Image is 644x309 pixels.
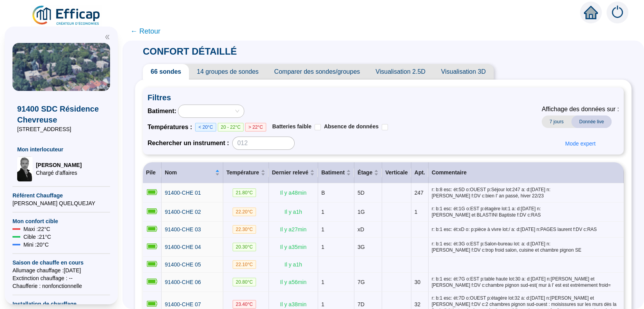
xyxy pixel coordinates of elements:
span: Affichage des données sur : [542,105,619,114]
img: alerts [607,2,628,23]
span: Donnée live [571,115,612,128]
span: Il y a 27 min [280,226,307,233]
button: Mode expert [559,137,602,150]
span: [PERSON_NAME] [36,161,82,169]
span: 91400-CHE 03 [165,226,201,233]
span: double-left [105,34,110,40]
span: 91400-CHE 05 [165,261,201,268]
span: Batteries faible [272,123,311,130]
th: Étage [354,162,382,183]
span: Températures : [148,123,195,132]
span: home [584,5,598,20]
a: 91400-CHE 07 [165,300,201,309]
span: Il y a 48 min [280,190,307,196]
span: Température [226,169,259,177]
span: Mon interlocuteur [17,146,105,153]
span: Il y a 1 h [285,261,302,268]
span: r: b:1 esc: ét:xD o: p:pièce à vivre lot:/ a: d:[DATE] n:PAGES laurent f:DV c:RAS [432,226,621,233]
span: Absence de données [324,123,379,130]
span: B [321,190,325,196]
span: 30 [415,279,421,285]
span: 1 [321,301,324,307]
span: 1 [415,209,418,215]
span: 7G [358,279,365,285]
span: Il y a 1 h [285,209,302,215]
span: Référent Chauffage [12,192,110,199]
span: 32 [415,301,421,307]
span: Mon confort cible [12,217,110,225]
span: Saison de chauffe en cours [12,259,110,266]
span: 1 [321,244,324,250]
span: 1G [358,209,365,215]
span: 20 - 22°C [218,123,244,131]
th: Nom [162,162,223,183]
span: 1 [321,279,324,285]
span: r: b:1 esc: ét:1G o:EST p:étagère lot:1 a: d:[DATE] n:[PERSON_NAME] et BLASTINI Baptiste f:DV c:RAS [432,206,621,218]
span: r: b:1 esc: ét:7G o:EST p:table haute lot:30 a: d:[DATE] n:[PERSON_NAME] et [PERSON_NAME] f:DV c:... [432,276,621,288]
span: Batiment : [148,107,176,116]
span: 7D [358,301,365,307]
span: 20.80 °C [233,278,256,286]
span: Chaufferie : non fonctionnelle [12,282,110,290]
th: Température [223,162,269,183]
span: Filtres [148,92,619,103]
span: 91400 SDC Résidence Chevreuse [17,103,105,125]
span: 21.80 °C [233,188,256,197]
a: 91400-CHE 02 [165,208,201,216]
span: 14 groupes de sondes [189,64,266,80]
img: efficap energie logo [31,5,102,27]
span: Il y a 38 min [280,301,307,307]
span: 247 [415,190,423,196]
span: 91400-CHE 02 [165,209,201,215]
span: Pile [146,169,156,176]
span: r: b:8 esc: ét:5D o:OUEST p:Séjour lot:247 a: d:[DATE] n:[PERSON_NAME] f:DV c:bien l' an passé, h... [432,186,621,199]
th: Batiment [318,162,354,183]
th: Commentaire [429,162,624,183]
span: Il y a 56 min [280,279,307,285]
span: Cible : 21 °C [23,233,51,241]
span: Maxi : 22 °C [23,225,50,233]
span: 3G [358,244,365,250]
span: Nom [165,169,213,177]
span: Allumage chauffage : [DATE] [12,266,110,274]
span: 91400-CHE 06 [165,279,201,285]
span: Comparer des sondes/groupes [267,64,368,80]
span: [STREET_ADDRESS] [17,125,105,133]
span: 5D [358,190,365,196]
span: 20.30 °C [233,243,256,251]
a: 91400-CHE 03 [165,226,201,234]
img: Chargé d'affaires [17,156,33,181]
span: 66 sondes [143,64,189,80]
span: Visualisation 3D [433,64,493,80]
a: 91400-CHE 05 [165,261,201,269]
span: CONFORT DÉTAILLÉ [135,46,245,57]
span: Étage [358,169,372,177]
span: Rechercher un instrument : [148,139,229,148]
span: Exctinction chauffage : -- [12,274,110,282]
span: xD [358,226,364,233]
th: Dernier relevé [269,162,318,183]
span: > 22°C [245,123,266,131]
span: Batiment [321,169,345,177]
span: 7 jours [542,115,571,128]
span: 22.10 °C [233,260,256,269]
a: 91400-CHE 04 [165,243,201,251]
input: 012 [232,137,295,150]
span: 1 [321,209,324,215]
span: 22.20 °C [233,208,256,216]
span: Mode expert [565,140,596,148]
span: [PERSON_NAME] QUELQUEJAY [12,199,110,207]
span: 22.30 °C [233,225,256,234]
span: 91400-CHE 01 [165,190,201,196]
span: < 20°C [195,123,216,131]
span: 23.40 °C [233,300,256,309]
span: Visualisation 2.5D [368,64,433,80]
span: 1 [321,226,324,233]
span: 91400-CHE 07 [165,301,201,307]
span: r: b:1 esc: ét:3G o:EST p:Salon-bureau lot: a: d:[DATE] n:[PERSON_NAME] f:DV c:trop froid salon, ... [432,241,621,253]
span: Chargé d'affaires [36,169,82,177]
span: ← Retour [130,26,160,37]
span: Il y a 35 min [280,244,307,250]
a: 91400-CHE 06 [165,278,201,286]
th: Verticale [382,162,411,183]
